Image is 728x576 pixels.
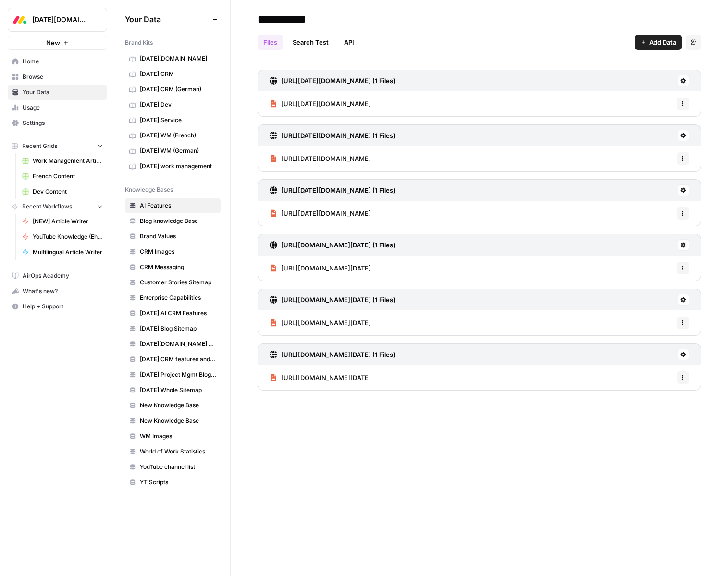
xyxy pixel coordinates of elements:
[270,344,395,365] a: [URL][DOMAIN_NAME][DATE] (1 Files)
[33,172,103,181] span: French Content
[140,309,216,318] span: [DATE] AI CRM Features
[140,131,216,140] span: [DATE] WM (French)
[23,57,103,66] span: Home
[8,284,107,298] div: What's new?
[281,185,395,195] h3: [URL][DATE][DOMAIN_NAME] (1 Files)
[22,202,72,211] span: Recent Workflows
[140,370,216,379] span: [DATE] Project Mgmt Blog Sitemap
[18,184,107,199] a: Dev Content
[125,413,221,429] a: New Knowledge Base
[270,201,371,226] a: [URL][DATE][DOMAIN_NAME]
[140,401,216,410] span: New Knowledge Base
[270,310,371,335] a: [URL][DOMAIN_NAME][DATE]
[125,213,221,229] a: Blog knowledge Base
[125,66,221,82] a: [DATE] CRM
[140,386,216,394] span: [DATE] Whole Sitemap
[125,128,221,143] a: [DATE] WM (French)
[125,82,221,97] a: [DATE] CRM (German)
[125,382,221,398] a: [DATE] Whole Sitemap
[125,352,221,367] a: [DATE] CRM features and use cases
[338,35,360,50] a: API
[140,478,216,487] span: YT Scripts
[140,463,216,471] span: YouTube channel list
[23,302,103,311] span: Help + Support
[635,35,682,50] button: Add Data
[140,340,216,348] span: [DATE][DOMAIN_NAME] AI offering
[8,54,107,69] a: Home
[125,259,221,275] a: CRM Messaging
[23,119,103,127] span: Settings
[140,54,216,63] span: [DATE][DOMAIN_NAME]
[140,278,216,287] span: Customer Stories Sitemap
[8,268,107,283] a: AirOps Academy
[140,263,216,271] span: CRM Messaging
[18,214,107,229] a: [NEW] Article Writer
[8,139,107,153] button: Recent Grids
[270,180,395,201] a: [URL][DATE][DOMAIN_NAME] (1 Files)
[281,99,371,109] span: [URL][DATE][DOMAIN_NAME]
[270,289,395,310] a: [URL][DOMAIN_NAME][DATE] (1 Files)
[125,459,221,475] a: YouTube channel list
[125,143,221,159] a: [DATE] WM (German)
[23,103,103,112] span: Usage
[33,248,103,257] span: Multilingual Article Writer
[125,475,221,490] a: YT Scripts
[270,125,395,146] a: [URL][DATE][DOMAIN_NAME] (1 Files)
[140,355,216,364] span: [DATE] CRM features and use cases
[23,271,103,280] span: AirOps Academy
[281,373,371,382] span: [URL][DOMAIN_NAME][DATE]
[11,11,28,28] img: Monday.com Logo
[8,8,107,32] button: Workspace: Monday.com
[125,38,153,47] span: Brand Kits
[125,159,221,174] a: [DATE] work management
[8,69,107,85] a: Browse
[140,217,216,225] span: Blog knowledge Base
[270,256,371,281] a: [URL][DOMAIN_NAME][DATE]
[125,112,221,128] a: [DATE] Service
[140,162,216,171] span: [DATE] work management
[8,36,107,50] button: New
[125,51,221,66] a: [DATE][DOMAIN_NAME]
[140,100,216,109] span: [DATE] Dev
[125,97,221,112] a: [DATE] Dev
[649,37,676,47] span: Add Data
[125,229,221,244] a: Brand Values
[270,70,395,91] a: [URL][DATE][DOMAIN_NAME] (1 Files)
[140,432,216,441] span: WM Images
[281,76,395,86] h3: [URL][DATE][DOMAIN_NAME] (1 Files)
[125,198,221,213] a: AI Features
[8,100,107,115] a: Usage
[270,365,371,390] a: [URL][DOMAIN_NAME][DATE]
[8,115,107,131] a: Settings
[270,234,395,256] a: [URL][DOMAIN_NAME][DATE] (1 Files)
[125,244,221,259] a: CRM Images
[258,35,283,50] a: Files
[18,245,107,260] a: Multilingual Article Writer
[8,299,107,314] button: Help + Support
[8,283,107,299] button: What's new?
[281,263,371,273] span: [URL][DOMAIN_NAME][DATE]
[140,447,216,456] span: World of Work Statistics
[270,91,371,116] a: [URL][DATE][DOMAIN_NAME]
[33,157,103,165] span: Work Management Article Grid
[281,295,395,305] h3: [URL][DOMAIN_NAME][DATE] (1 Files)
[33,233,103,241] span: YouTube Knowledge (Ehud)
[125,444,221,459] a: World of Work Statistics
[140,85,216,94] span: [DATE] CRM (German)
[33,217,103,226] span: [NEW] Article Writer
[281,240,395,250] h3: [URL][DOMAIN_NAME][DATE] (1 Files)
[18,229,107,245] a: YouTube Knowledge (Ehud)
[140,417,216,425] span: New Knowledge Base
[125,429,221,444] a: WM Images
[33,187,103,196] span: Dev Content
[281,131,395,140] h3: [URL][DATE][DOMAIN_NAME] (1 Files)
[281,318,371,328] span: [URL][DOMAIN_NAME][DATE]
[125,290,221,306] a: Enterprise Capabilities
[125,321,221,336] a: [DATE] Blog Sitemap
[125,398,221,413] a: New Knowledge Base
[125,336,221,352] a: [DATE][DOMAIN_NAME] AI offering
[18,153,107,169] a: Work Management Article Grid
[140,147,216,155] span: [DATE] WM (German)
[281,350,395,359] h3: [URL][DOMAIN_NAME][DATE] (1 Files)
[23,88,103,97] span: Your Data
